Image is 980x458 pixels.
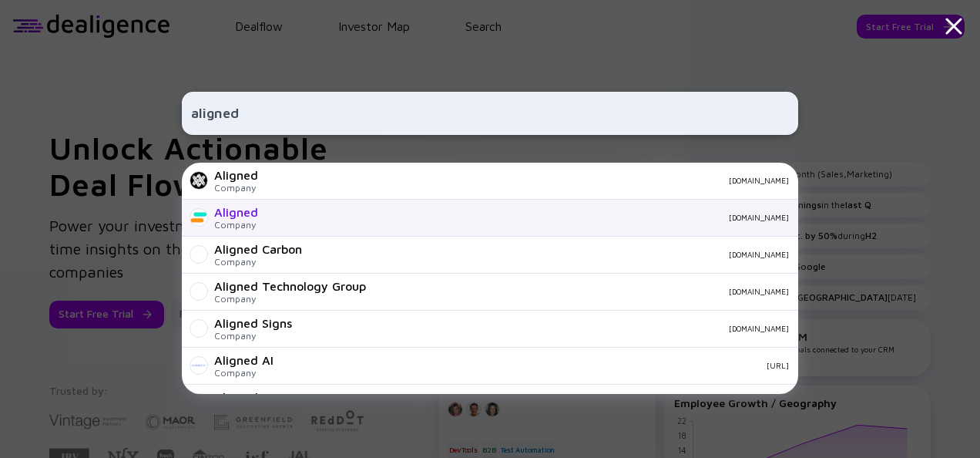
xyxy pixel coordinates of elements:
[214,182,258,194] div: Company
[214,219,258,231] div: Company
[214,242,302,256] div: Aligned Carbon
[270,213,789,222] div: [DOMAIN_NAME]
[214,367,274,379] div: Company
[191,99,789,127] input: Search Company or Investor...
[378,287,789,296] div: [DOMAIN_NAME]
[214,205,258,219] div: Aligned
[286,361,789,370] div: [URL]
[214,168,258,182] div: Aligned
[214,279,366,293] div: Aligned Technology Group
[304,324,789,333] div: [DOMAIN_NAME]
[214,330,292,342] div: Company
[214,316,292,330] div: Aligned Signs
[214,353,274,367] div: Aligned AI
[214,293,366,305] div: Company
[214,256,302,268] div: Company
[270,176,789,185] div: [DOMAIN_NAME]
[314,250,789,259] div: [DOMAIN_NAME]
[214,390,280,404] div: Aligned Bio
